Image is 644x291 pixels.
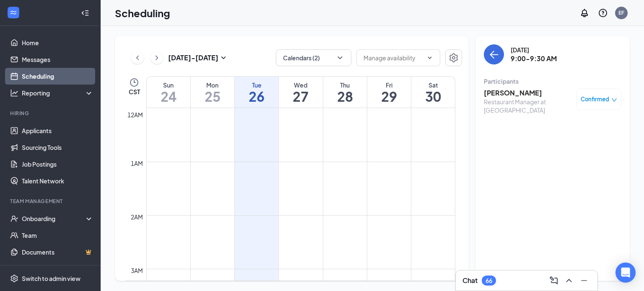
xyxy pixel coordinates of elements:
svg: ComposeMessage [549,276,559,286]
button: Settings [445,49,462,66]
span: Confirmed [581,95,609,103]
svg: ChevronUp [564,276,574,286]
svg: Collapse [81,9,89,17]
svg: Minimize [579,276,589,286]
div: Onboarding [22,214,86,223]
a: Messages [22,51,93,68]
div: Open Intercom Messenger [615,263,636,283]
h3: Chat [462,276,478,285]
span: down [611,97,617,103]
div: 66 [486,277,492,284]
svg: Settings [449,53,459,63]
input: Manage availability [364,53,423,62]
div: Wed [279,81,322,89]
div: 3am [129,266,145,275]
div: EF [618,9,624,16]
div: Mon [191,81,234,89]
h1: Scheduling [115,6,170,20]
h3: [PERSON_NAME] [484,88,572,98]
h3: [DATE] - [DATE] [168,53,218,62]
button: Calendars (2)ChevronDown [276,49,351,66]
svg: ChevronDown [426,54,433,61]
svg: ArrowLeft [489,49,499,59]
svg: QuestionInfo [598,8,608,18]
div: 2am [129,212,145,221]
span: CST [129,88,140,96]
div: Sun [147,81,190,89]
a: Team [22,227,93,244]
a: SurveysCrown [22,260,93,277]
div: [DATE] [511,46,557,54]
button: ChevronLeft [131,52,144,64]
button: ChevronUp [562,274,576,287]
a: Scheduling [22,68,93,85]
div: Fri [367,81,411,89]
a: August 28, 2025 [323,77,367,108]
h1: 27 [279,89,322,103]
a: August 30, 2025 [411,77,455,108]
button: ChevronRight [151,52,163,64]
a: August 24, 2025 [147,77,190,108]
svg: WorkstreamLogo [9,8,18,17]
div: Restaurant Manager at [GEOGRAPHIC_DATA] [484,98,572,114]
h1: 24 [147,89,190,103]
a: August 26, 2025 [235,77,278,108]
div: Hiring [10,110,92,117]
svg: ChevronDown [336,54,344,62]
div: Sat [411,81,455,89]
svg: ChevronLeft [133,53,142,63]
h1: 29 [367,89,411,103]
button: ComposeMessage [547,274,561,287]
div: Tue [235,81,278,89]
button: back-button [484,44,504,64]
a: August 25, 2025 [191,77,234,108]
svg: Settings [10,274,18,283]
div: Thu [323,81,367,89]
svg: Clock [129,77,139,88]
div: 12am [126,110,145,119]
a: August 29, 2025 [367,77,411,108]
a: Home [22,34,93,51]
a: DocumentsCrown [22,244,93,260]
a: Talent Network [22,173,93,189]
div: Reporting [22,89,94,97]
h1: 30 [411,89,455,103]
svg: ChevronRight [153,53,161,63]
div: Participants [484,77,621,85]
button: Minimize [577,274,591,287]
h1: 26 [235,89,278,103]
h3: 9:00-9:30 AM [511,54,557,63]
svg: UserCheck [10,214,18,223]
svg: SmallChevronDown [218,53,229,63]
a: Job Postings [22,156,93,173]
h1: 28 [323,89,367,103]
div: 1am [129,159,145,168]
div: Switch to admin view [22,274,80,283]
a: August 27, 2025 [279,77,322,108]
a: Sourcing Tools [22,139,93,156]
svg: Notifications [579,8,589,18]
div: Team Management [10,198,92,205]
a: Applicants [22,122,93,139]
h1: 25 [191,89,234,103]
svg: Analysis [10,89,18,97]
